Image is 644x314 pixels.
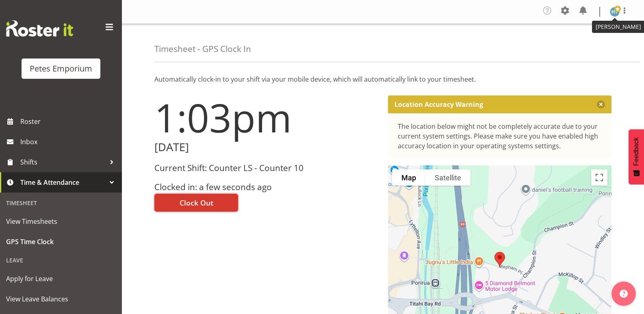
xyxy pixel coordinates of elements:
[6,236,116,248] span: GPS Time Clock
[395,100,483,108] p: Location Accuracy Warning
[154,95,378,139] h1: 1:03pm
[425,169,471,186] button: Show satellite imagery
[154,182,378,192] h3: Clocked in: a few seconds ago
[30,63,92,75] div: Petes Emporium
[629,129,644,184] button: Feedback - Show survey
[20,115,118,128] span: Roster
[610,7,620,17] img: helena-tomlin701.jpg
[154,194,238,212] button: Clock Out
[597,100,605,108] button: Close message
[20,176,106,188] span: Time & Attendance
[154,44,251,54] h4: Timesheet - GPS Clock In
[2,252,120,269] div: Leave
[154,74,611,84] p: Automatically clock-in to your shift via your mobile device, which will automatically link to you...
[6,20,73,37] img: Rosterit website logo
[20,136,118,148] span: Inbox
[591,169,607,186] button: Toggle fullscreen view
[2,211,120,232] a: View Timesheets
[2,195,120,211] div: Timesheet
[154,141,378,154] h2: [DATE]
[6,273,116,285] span: Apply for Leave
[392,169,425,186] button: Show street map
[2,289,120,309] a: View Leave Balances
[2,232,120,252] a: GPS Time Clock
[154,163,378,173] h3: Current Shift: Counter LS - Counter 10
[398,121,602,151] div: The location below might not be completely accurate due to your current system settings. Please m...
[620,290,628,298] img: help-xxl-2.png
[633,137,640,166] span: Feedback
[6,215,116,227] span: View Timesheets
[20,156,106,168] span: Shifts
[2,269,120,289] a: Apply for Leave
[6,293,116,305] span: View Leave Balances
[180,197,213,208] span: Clock Out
